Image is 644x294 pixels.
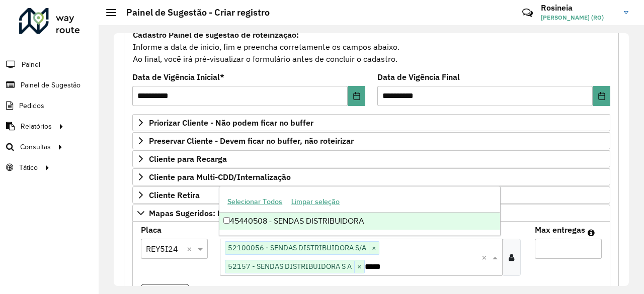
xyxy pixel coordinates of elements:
span: Priorizar Cliente - Não podem ficar no buffer [149,119,313,127]
span: Painel de Sugestão [21,80,80,90]
div: 45440508 - SENDAS DISTRIBUIDORA [219,213,500,230]
em: Máximo de clientes que serão colocados na mesma rota com os clientes informados [588,229,595,237]
button: Choose Date [593,86,610,106]
strong: Cadastro Painel de sugestão de roteirização: [133,30,299,40]
span: Relatórios [21,121,52,132]
label: Data de Vigência Inicial [132,71,224,83]
span: Cliente para Multi-CDD/Internalização [149,173,291,181]
span: 52157 - SENDAS DISTRIBUIDORA S A [225,260,354,272]
span: Painel [22,59,40,70]
label: Data de Vigência Final [377,71,460,83]
span: Consultas [20,142,51,152]
ng-dropdown-panel: Options list [219,186,501,236]
span: Cliente Retira [149,191,200,199]
label: Placa [141,224,162,236]
span: × [354,261,364,273]
h3: Rosineia [541,3,616,13]
a: Contato Rápido [517,2,538,24]
label: Max entregas [535,224,585,236]
a: Mapas Sugeridos: Placa-Cliente [132,205,610,222]
span: × [369,242,379,254]
button: Limpar seleção [287,194,344,210]
span: Mapas Sugeridos: Placa-Cliente [149,209,267,217]
span: [PERSON_NAME] (RO) [541,13,616,22]
div: Informe a data de inicio, fim e preencha corretamente os campos abaixo. Ao final, você irá pré-vi... [132,28,610,65]
span: Clear all [481,251,490,263]
button: Choose Date [348,86,365,106]
a: Cliente para Recarga [132,150,610,167]
button: Selecionar Todos [223,194,287,210]
a: Priorizar Cliente - Não podem ficar no buffer [132,114,610,131]
span: Cliente para Recarga [149,155,227,163]
span: Tático [19,162,38,173]
span: 52100056 - SENDAS DISTRIBUIDORA S/A [225,242,369,254]
span: Preservar Cliente - Devem ficar no buffer, não roteirizar [149,137,354,145]
a: Cliente para Multi-CDD/Internalização [132,168,610,185]
span: Clear all [187,243,195,255]
h2: Painel de Sugestão - Criar registro [116,7,270,18]
a: Preservar Cliente - Devem ficar no buffer, não roteirizar [132,132,610,149]
span: Pedidos [19,101,44,111]
a: Cliente Retira [132,186,610,204]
